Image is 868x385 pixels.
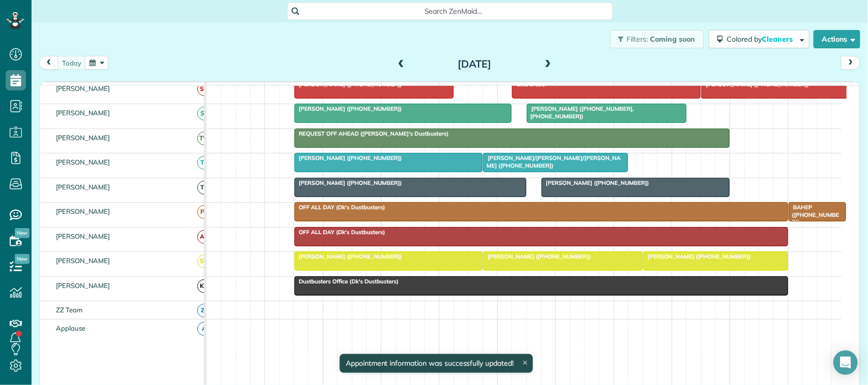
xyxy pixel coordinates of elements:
span: [PERSON_NAME] [54,232,112,240]
span: [PERSON_NAME] [54,183,112,191]
span: [PERSON_NAME] [54,134,112,142]
span: ZZ Team [54,306,84,314]
button: next [841,56,860,70]
span: TW [197,132,211,145]
span: 2pm [614,84,632,92]
span: [PERSON_NAME] [54,207,112,215]
span: [PERSON_NAME] ([PHONE_NUMBER]) [483,253,591,260]
span: SM [197,82,211,96]
span: 11am [439,84,462,92]
span: SP [197,107,211,120]
span: Colored by [727,35,796,44]
span: 5pm [789,84,806,92]
div: Appointment information was successfully updated! [340,354,533,373]
span: New [15,228,29,238]
span: OFF ALL DAY (Dk's Dustbusters) [294,204,386,211]
span: [PERSON_NAME] ([PHONE_NUMBER], [PHONE_NUMBER]) [526,105,634,119]
span: Cleaners [762,35,794,44]
span: [PERSON_NAME] [54,256,112,265]
span: TP [197,156,211,170]
span: [PERSON_NAME] [54,84,112,92]
span: Elite Diesel [512,81,546,88]
span: [PERSON_NAME] ([PHONE_NUMBER]) [294,81,403,88]
span: 8am [265,84,284,92]
span: New [15,254,29,264]
span: ZT [197,304,211,317]
span: [PERSON_NAME] [54,109,112,117]
span: 4pm [731,84,749,92]
span: REQUEST OFF AHEAD ([PERSON_NAME]'s Dustbusters) [294,130,450,137]
span: [PERSON_NAME] ([PHONE_NUMBER]) [643,253,752,260]
h2: [DATE] [411,58,538,70]
span: Coming soon [650,35,696,44]
span: [PERSON_NAME] ([PHONE_NUMBER]) [294,154,403,162]
button: Actions [814,30,860,48]
span: [PERSON_NAME] ([PHONE_NUMBER]) [294,179,403,186]
button: Colored byCleaners [709,30,810,48]
button: prev [39,56,58,70]
span: BAHEP ([PHONE_NUMBER]) [788,204,840,226]
span: [PERSON_NAME] [54,158,112,166]
span: [PERSON_NAME] [54,281,112,290]
span: 1pm [556,84,574,92]
span: 3pm [672,84,690,92]
span: A [197,322,211,336]
span: KN [197,279,211,293]
span: Applause [54,324,87,332]
span: 7am [206,84,225,92]
span: PB [197,205,211,219]
button: today [57,56,86,70]
span: [PERSON_NAME] ([PHONE_NUMBER]) [541,179,650,186]
span: TD [197,181,211,195]
div: Open Intercom Messenger [833,350,858,375]
span: Filters: [627,35,648,44]
span: SH [197,254,211,268]
span: OFF ALL DAY (Dk's Dustbusters) [294,229,386,236]
span: AK [197,230,211,244]
span: [PERSON_NAME] ([PHONE_NUMBER]) [294,105,403,112]
span: [PERSON_NAME]/[PERSON_NAME]/[PERSON_NAME] ([PHONE_NUMBER]) [483,154,621,169]
span: 10am [381,84,404,92]
span: [PERSON_NAME] ([PHONE_NUMBER]) [294,253,403,260]
span: 9am [323,84,342,92]
span: Dustbusters Office (Dk's Dustbusters) [294,278,399,285]
span: [PERSON_NAME] ([PHONE_NUMBER]) [701,81,810,88]
span: 12pm [498,84,520,92]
